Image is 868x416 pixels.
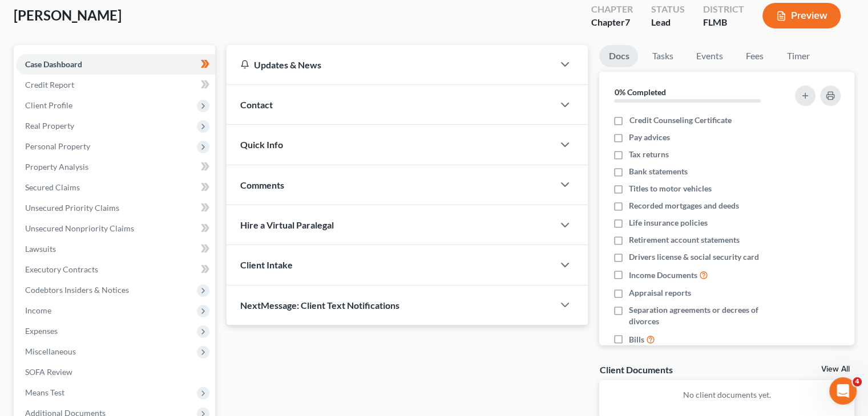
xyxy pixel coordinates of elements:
[762,3,841,28] button: Preview
[599,364,672,376] div: Client Documents
[25,244,56,254] span: Lawsuits
[614,87,665,97] strong: 0% Completed
[16,54,215,75] a: Case Dashboard
[629,251,759,263] span: Drivers license & social security card
[14,7,122,23] span: [PERSON_NAME]
[629,166,688,177] span: Bank statements
[629,334,644,345] span: Bills
[736,45,773,67] a: Fees
[25,367,72,377] span: SOFA Review
[629,183,712,194] span: Titles to motor vehicles
[25,162,88,172] span: Property Analysis
[25,388,64,397] span: Means Test
[16,75,215,95] a: Credit Report
[629,270,697,281] span: Income Documents
[25,203,119,213] span: Unsecured Priority Claims
[25,285,129,295] span: Codebtors Insiders & Notices
[629,304,781,327] span: Separation agreements or decrees of divorces
[777,45,818,67] a: Timer
[25,121,74,130] span: Real Property
[25,80,74,89] span: Credit Report
[25,59,82,69] span: Case Dashboard
[853,377,862,386] span: 4
[16,198,215,218] a: Unsecured Priority Claims
[16,177,215,198] a: Secured Claims
[629,217,708,229] span: Life insurance policies
[240,99,273,110] span: Contact
[16,362,215,382] a: SOFA Review
[629,287,691,299] span: Appraisal reports
[703,16,744,29] div: FLMB
[651,16,685,29] div: Lead
[629,149,669,160] span: Tax returns
[608,389,845,401] p: No client documents yet.
[703,3,744,16] div: District
[591,3,633,16] div: Chapter
[25,326,58,336] span: Expenses
[25,346,76,356] span: Miscellaneous
[599,45,638,67] a: Docs
[25,182,80,192] span: Secured Claims
[25,305,51,315] span: Income
[629,200,739,211] span: Recorded mortgages and deeds
[829,377,857,405] iframe: Intercom live chat
[25,100,72,110] span: Client Profile
[25,223,134,233] span: Unsecured Nonpriority Claims
[240,139,283,150] span: Quick Info
[16,218,215,239] a: Unsecured Nonpriority Claims
[643,45,682,67] a: Tasks
[240,300,399,311] span: NextMessage: Client Text Notifications
[651,3,685,16] div: Status
[240,180,284,190] span: Comments
[687,45,732,67] a: Events
[821,365,850,373] a: View All
[629,115,731,126] span: Credit Counseling Certificate
[25,141,90,151] span: Personal Property
[25,264,98,274] span: Executory Contracts
[16,259,215,280] a: Executory Contracts
[240,59,540,71] div: Updates & News
[629,234,740,246] span: Retirement account statements
[16,239,215,259] a: Lawsuits
[591,16,633,29] div: Chapter
[16,157,215,177] a: Property Analysis
[629,132,670,143] span: Pay advices
[240,259,293,270] span: Client Intake
[625,17,630,27] span: 7
[240,219,334,230] span: Hire a Virtual Paralegal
